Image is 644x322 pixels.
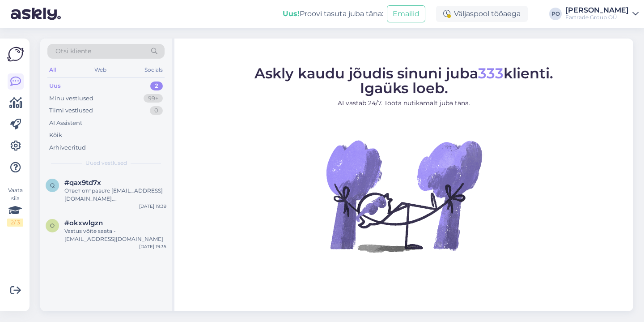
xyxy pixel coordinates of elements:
[283,9,383,19] div: Proovi tasuta juba täna:
[478,64,504,82] span: 333
[549,8,562,20] div: PO
[50,222,55,229] span: o
[64,227,166,243] div: Vastus võite saata - [EMAIL_ADDRESS][DOMAIN_NAME]
[7,186,23,227] div: Vaata siia
[49,131,62,140] div: Kõik
[254,64,553,97] span: Askly kaudu jõudis sinuni juba klienti. Igaüks loeb.
[64,179,101,187] span: #qax9td7x
[49,94,93,103] div: Minu vestlused
[50,182,55,189] span: q
[49,119,82,128] div: AI Assistent
[49,82,61,90] div: Uus
[254,99,553,108] p: AI vastab 24/7. Tööta nutikamalt juba täna.
[139,203,166,210] div: [DATE] 19:39
[436,6,528,22] div: Väljaspool tööaega
[150,106,163,115] div: 0
[387,5,425,22] button: Emailid
[565,14,629,21] div: Fartrade Group OÜ
[323,115,484,276] img: No Chat active
[64,187,166,203] div: Ответ отправьте [EMAIL_ADDRESS][DOMAIN_NAME]. [GEOGRAPHIC_DATA]
[139,243,166,250] div: [DATE] 19:35
[7,219,23,227] div: 2 / 3
[85,159,127,167] span: Uued vestlused
[64,219,103,227] span: #okxwlgzn
[49,143,86,152] div: Arhiveeritud
[55,47,91,56] span: Otsi kliente
[565,7,639,21] a: [PERSON_NAME]Fartrade Group OÜ
[565,7,629,14] div: [PERSON_NAME]
[49,106,93,115] div: Tiimi vestlused
[143,64,165,76] div: Socials
[283,9,300,18] b: Uus!
[150,82,163,90] div: 2
[144,94,163,103] div: 99+
[93,64,108,76] div: Web
[47,64,58,76] div: All
[7,46,24,63] img: Askly Logo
